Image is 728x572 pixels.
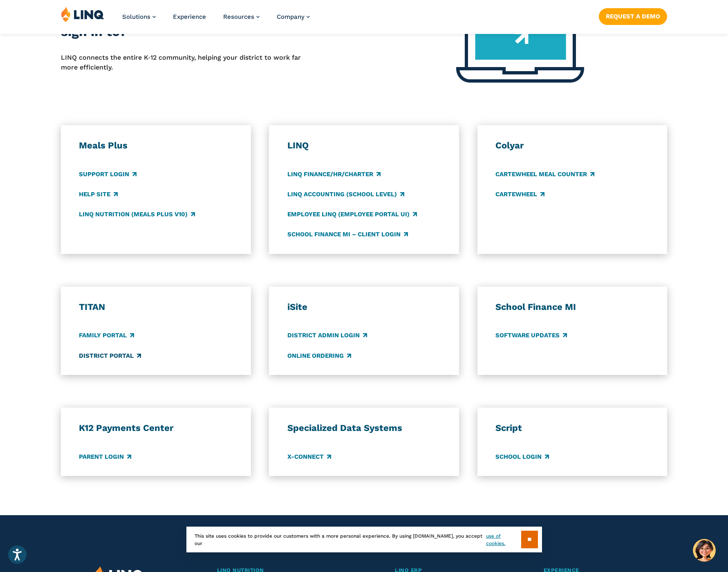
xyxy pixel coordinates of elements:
span: Company [277,13,305,20]
h3: Specialized Data Systems [287,422,441,434]
h3: School Finance MI [495,301,649,313]
a: Request a Demo [599,8,667,25]
a: School Login [495,452,549,461]
a: CARTEWHEEL Meal Counter [495,170,594,179]
a: CARTEWHEEL [495,190,544,199]
a: Parent Login [79,452,131,461]
a: LINQ Nutrition (Meals Plus v10) [79,210,195,219]
a: Employee LINQ (Employee Portal UI) [287,210,417,219]
a: District Admin Login [287,331,367,340]
a: LINQ Finance/HR/Charter [287,170,381,179]
p: LINQ connects the entire K‑12 community, helping your district to work far more efficiently. [61,53,303,73]
button: Hello, have a question? Let’s chat. [693,539,716,562]
a: Support Login [79,170,137,179]
a: X-Connect [287,452,331,461]
a: Solutions [122,13,156,20]
a: use of cookies. [486,532,521,547]
h3: TITAN [79,301,233,313]
h3: Colyar [495,140,649,151]
nav: Button Navigation [599,7,667,25]
nav: Primary Navigation [122,7,310,34]
a: Resources [223,13,260,20]
a: Software Updates [495,331,567,340]
span: Solutions [122,13,150,20]
a: LINQ Accounting (school level) [287,190,404,199]
a: Experience [173,13,206,20]
img: LINQ | K‑12 Software [61,7,104,22]
div: This site uses cookies to provide our customers with a more personal experience. By using [DOMAIN... [186,527,542,552]
h3: Meals Plus [79,140,233,151]
h3: K12 Payments Center [79,422,233,434]
a: Company [277,13,310,20]
a: District Portal [79,351,141,360]
a: School Finance MI – Client Login [287,230,408,239]
a: Help Site [79,190,118,199]
span: Resources [223,13,254,20]
a: Family Portal [79,331,134,340]
h3: Script [495,422,649,434]
h3: iSite [287,301,441,313]
a: Online Ordering [287,351,351,360]
h3: LINQ [287,140,441,151]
